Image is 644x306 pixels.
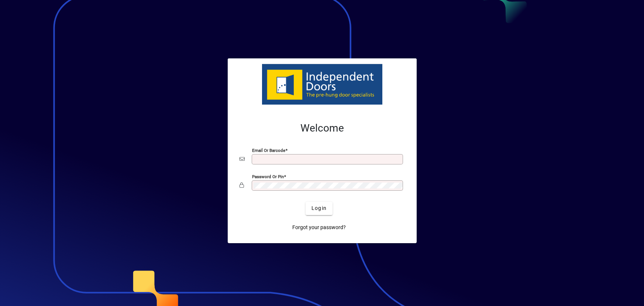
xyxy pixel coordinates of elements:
[292,224,346,231] span: Forgot your password?
[252,147,285,153] mat-label: Email or Barcode
[240,122,405,135] h2: Welcome
[252,174,284,179] mat-label: Password or Pin
[289,221,349,234] a: Forgot your password?
[311,204,327,212] span: Login
[306,202,333,215] button: Login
